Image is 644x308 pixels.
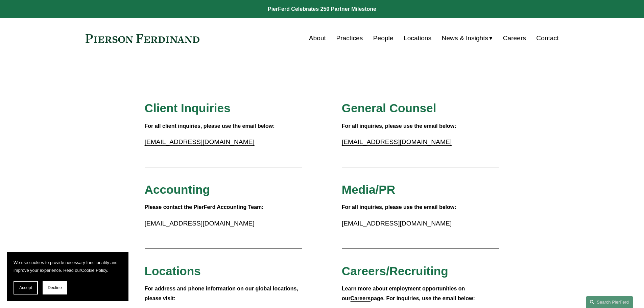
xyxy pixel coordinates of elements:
strong: page. For inquiries, use the email below: [371,295,475,301]
a: Practices [336,32,363,45]
a: About [309,32,326,45]
span: Careers/Recruiting [342,264,448,278]
a: [EMAIL_ADDRESS][DOMAIN_NAME] [145,220,255,227]
a: Careers [351,295,371,301]
span: Client Inquiries [145,101,231,115]
span: Locations [145,264,201,278]
span: Accounting [145,183,210,196]
strong: For all client inquiries, please use the email below: [145,123,275,129]
button: Decline [43,281,67,294]
span: News & Insights [442,32,488,44]
strong: Learn more about employment opportunities on our [342,286,467,301]
a: People [373,32,393,45]
strong: Please contact the PierFerd Accounting Team: [145,204,264,210]
strong: For all inquiries, please use the email below: [342,123,456,129]
span: Decline [48,285,62,290]
span: Media/PR [342,183,395,196]
span: General Counsel [342,101,436,115]
strong: For address and phone information on our global locations, please visit: [145,286,300,301]
p: We use cookies to provide necessary functionality and improve your experience. Read our . [14,259,122,274]
a: Search this site [586,296,633,308]
a: [EMAIL_ADDRESS][DOMAIN_NAME] [145,138,255,145]
section: Cookie banner [7,252,128,301]
a: Careers [503,32,526,45]
a: Locations [404,32,431,45]
a: Cookie Policy [81,268,107,273]
a: Contact [536,32,558,45]
a: [EMAIL_ADDRESS][DOMAIN_NAME] [342,220,452,227]
a: [EMAIL_ADDRESS][DOMAIN_NAME] [342,138,452,145]
button: Accept [14,281,38,294]
span: Accept [19,285,32,290]
strong: For all inquiries, please use the email below: [342,204,456,210]
a: folder dropdown [442,32,493,45]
